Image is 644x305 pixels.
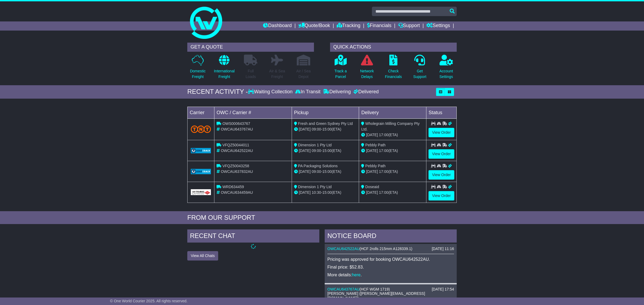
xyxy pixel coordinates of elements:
p: Account Settings [440,68,453,80]
span: 15:00 [322,190,332,195]
span: [DATE] [366,133,378,137]
a: DomesticFreight [190,54,206,83]
div: RECENT CHAT [187,229,319,244]
span: Pebbly Path [365,143,386,147]
span: WRD634459 [222,185,244,189]
div: Delivered [352,89,379,95]
td: Pickup [292,107,359,118]
p: Domestic Freight [190,68,206,80]
a: Track aParcel [334,54,347,83]
a: Quote/Book [298,21,330,31]
div: (ETA) [361,132,424,138]
div: (ETA) [361,169,424,174]
span: 09:00 [312,169,321,174]
p: Get Support [413,68,426,80]
span: Dimension 1 Pty Ltd [298,185,332,189]
span: OWCAU642522AU [221,148,253,153]
span: PA Packaging Solutions [298,164,338,168]
a: Support [398,21,420,31]
span: 17:00 [379,133,388,137]
a: View Order [429,191,454,200]
p: International Freight [214,68,235,80]
span: [DATE] [299,190,311,195]
a: Financials [367,21,391,31]
span: [DATE] [299,169,311,174]
span: 15:00 [322,127,332,131]
a: View Order [429,128,454,137]
a: View Order [429,170,454,180]
div: [DATE] 17:54 [432,287,454,292]
span: © One World Courier 2025. All rights reserved. [110,299,188,303]
span: VFQZ50044011 [222,143,249,147]
img: TNT_Domestic.png [191,125,211,133]
div: GET A QUOTE [187,43,314,52]
div: - (ETA) [294,127,357,132]
div: ( ) [327,247,454,251]
a: Tracking [337,21,360,31]
a: OWCAU642522AU [327,247,360,251]
a: Settings [426,21,450,31]
div: ( ) [327,287,454,292]
span: Wholegrain Milling Company Pty Ltd. [361,121,419,131]
p: More details: . [327,272,454,277]
span: 10:30 [312,190,321,195]
a: AccountSettings [439,54,453,83]
p: Pricing was approved for booking OWCAU642522AU. [327,257,454,262]
div: FROM OUR SUPPORT [187,214,457,222]
span: 09:00 [312,148,321,153]
img: GetCarrierServiceLogo [191,189,211,195]
span: 17:00 [379,190,388,195]
div: (ETA) [361,148,424,154]
span: 15:00 [322,148,332,153]
span: Pebbly Path [365,164,386,168]
span: OWCAU634459AU [221,190,253,195]
div: [DATE] 11:16 [432,247,454,251]
p: Final price: $52.83. [327,265,454,270]
div: RECENT ACTIVITY - [187,88,248,96]
span: HCF 2rolls 215mm A128339.1 [361,247,411,251]
span: HCF WGM 1719 [361,287,389,291]
span: 17:00 [379,169,388,174]
img: GetCarrierServiceLogo [191,148,211,153]
span: 15:00 [322,169,332,174]
span: OWCAU643767AU [221,127,253,131]
td: Status [426,107,457,118]
span: 09:00 [312,127,321,131]
span: Dimension 1 Pty Ltd [298,143,332,147]
img: GetCarrierServiceLogo [191,169,211,174]
td: Delivery [359,107,426,118]
span: OWS000643767 [222,121,250,126]
div: Waiting Collection [248,89,294,95]
a: View Order [429,149,454,159]
a: CheckFinancials [385,54,402,83]
div: NOTICE BOARD [325,229,457,244]
td: Carrier [188,107,214,118]
span: OWCAU637832AU [221,169,253,174]
a: Dashboard [263,21,292,31]
p: Air / Sea Depot [296,68,311,80]
a: here [352,273,361,277]
div: - (ETA) [294,169,357,174]
a: OWCAU643767AU [327,287,360,291]
a: InternationalFreight [214,54,235,83]
span: [PERSON_NAME] ([PERSON_NAME][EMAIL_ADDRESS][DOMAIN_NAME]) [327,291,425,300]
div: (ETA) [361,190,424,195]
span: [DATE] [366,190,378,195]
div: Delivering [322,89,352,95]
div: QUICK ACTIONS [330,43,457,52]
span: Fresh and Green Sydney Pty Ltd [298,121,353,126]
span: VFQZ50043258 [222,164,249,168]
span: 17:00 [379,148,388,153]
p: Check Financials [385,68,402,80]
span: [DATE] [366,169,378,174]
span: [DATE] [299,127,311,131]
p: Network Delays [360,68,374,80]
a: NetworkDelays [360,54,374,83]
td: OWC / Carrier # [214,107,292,118]
p: Track a Parcel [334,68,347,80]
p: Air & Sea Freight [269,68,285,80]
span: [DATE] [366,148,378,153]
div: - (ETA) [294,148,357,154]
a: GetSupport [413,54,427,83]
div: - (ETA) [294,190,357,195]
